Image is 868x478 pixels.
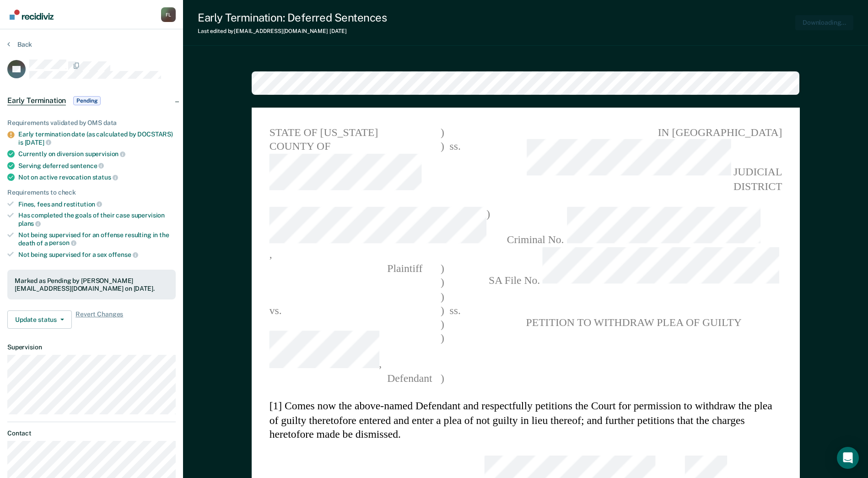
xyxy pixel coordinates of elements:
[18,130,176,146] div: Early termination date (as calculated by DOCSTARS) is [DATE]
[269,262,422,274] span: Plaintiff
[18,250,176,259] div: Not being supervised for a sex
[441,289,444,304] span: )
[85,150,125,158] span: supervision
[7,96,66,105] span: Early Termination
[15,277,168,293] div: Marked as Pending by [PERSON_NAME][EMAIL_ADDRESS][DOMAIN_NAME] on [DATE].
[198,11,387,24] div: Early Termination: Deferred Sentences
[7,189,176,196] div: Requirements to check
[269,372,432,384] span: Defendant
[198,28,387,34] div: Last edited by [EMAIL_ADDRESS][DOMAIN_NAME]
[7,119,176,127] div: Requirements validated by OMS data
[7,40,32,49] button: Back
[441,303,444,317] span: )
[18,200,176,208] div: Fines, fees and
[441,371,444,385] span: )
[18,150,176,158] div: Currently on diversion
[70,162,104,169] span: sentence
[269,399,782,441] section: [1] Comes now the above-named Defendant and respectfully petitions the Court for permission to wi...
[441,331,444,371] span: )
[441,125,444,140] span: )
[269,207,486,261] span: ,
[269,331,440,371] span: ,
[161,7,176,22] div: F L
[269,304,281,316] span: vs.
[18,220,41,227] span: plans
[18,212,176,227] div: Has completed the goals of their case supervision
[10,10,54,20] img: Recidiviz
[837,447,859,469] div: Open Intercom Messenger
[18,173,176,181] div: Not on active revocation
[7,429,176,437] dt: Contact
[485,140,782,193] span: JUDICIAL DISTRICT
[108,251,138,258] span: offense
[269,140,440,193] span: COUNTY OF
[795,15,853,30] button: Downloading...
[7,343,176,351] dt: Supervision
[49,239,76,246] span: person
[18,231,176,247] div: Not being supervised for an offense resulting in the death of a
[441,140,444,193] span: )
[485,247,782,287] span: SA File No.
[7,310,72,329] button: Update status
[18,162,176,170] div: Serving deferred
[485,315,782,329] pre: PETITION TO WITHDRAW PLEA OF GUILTY
[485,125,782,140] span: IN [GEOGRAPHIC_DATA]
[444,303,465,317] span: ss.
[444,140,465,193] span: ss.
[73,96,101,105] span: Pending
[161,7,176,22] button: Profile dropdown button
[329,28,347,34] span: [DATE]
[92,174,118,181] span: status
[485,207,782,247] span: Criminal No.
[64,201,102,208] span: restitution
[269,125,440,140] span: STATE OF [US_STATE]
[441,261,444,275] span: )
[441,275,444,289] span: )
[441,317,444,331] span: )
[75,310,123,329] span: Revert Changes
